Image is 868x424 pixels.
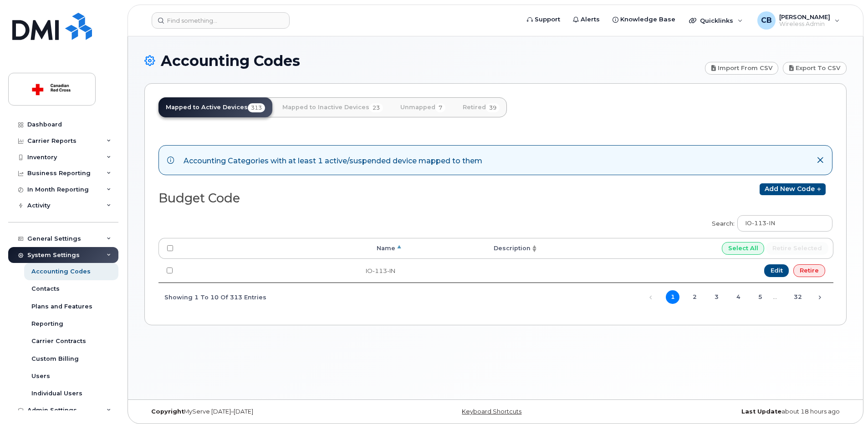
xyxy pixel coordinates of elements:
h1: Accounting Codes [144,53,700,69]
span: 7 [435,103,445,112]
a: Import from CSV [705,62,779,75]
span: 313 [248,103,265,112]
a: Unmapped [393,97,453,117]
a: Mapped to Inactive Devices [275,97,390,117]
input: Search: [737,215,832,232]
div: Accounting Categories with at least 1 active/suspended device mapped to them [184,154,482,167]
input: Select All [722,242,765,255]
h2: Budget Code [158,192,488,205]
a: Keyboard Shortcuts [462,408,521,415]
th: Description: activate to sort column ascending [403,238,539,259]
span: 23 [369,103,383,112]
label: Search: [706,209,832,235]
a: Next [813,291,827,304]
div: about 18 hours ago [613,408,847,415]
a: 32 [791,290,805,304]
th: Name: activate to sort column descending [181,238,403,259]
span: 39 [486,103,500,112]
a: 3 [710,290,723,304]
a: 4 [731,290,745,304]
td: IO-113-IN [181,259,403,283]
strong: Last Update [741,408,781,415]
span: … [767,293,783,300]
a: Export to CSV [783,62,847,75]
a: Retired [455,97,507,117]
a: 2 [688,290,701,304]
a: Previous [644,291,658,304]
a: 1 [666,290,679,304]
a: Mapped to Active Devices [158,97,272,117]
a: Edit [764,264,789,277]
a: Add new code [760,183,826,195]
a: Retire [793,264,825,277]
strong: Copyright [151,408,184,415]
div: MyServe [DATE]–[DATE] [144,408,378,415]
div: Showing 1 to 10 of 313 entries [158,289,266,304]
a: 5 [753,290,767,304]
